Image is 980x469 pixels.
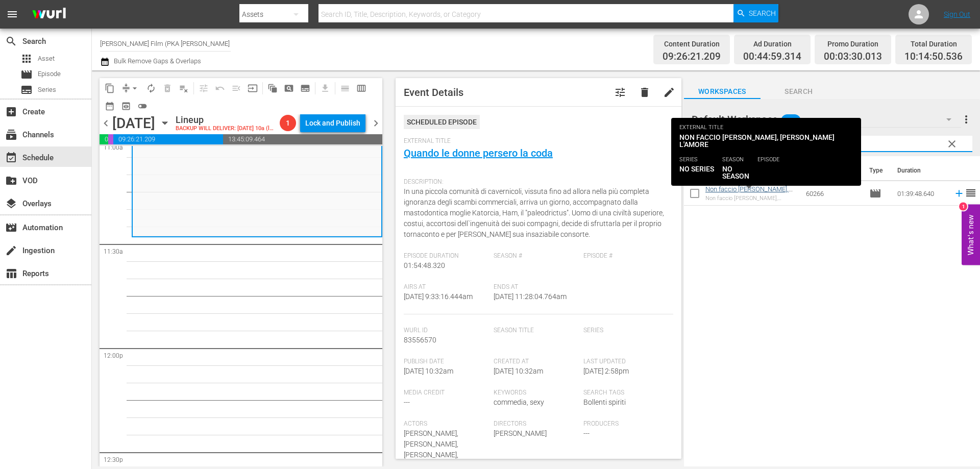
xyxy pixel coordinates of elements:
[781,110,800,131] span: 345
[333,78,353,98] span: Day Calendar View
[130,83,140,93] span: arrow_drop_down
[100,117,112,130] span: chevron_left
[692,105,961,134] div: Default Workspace
[404,261,445,269] span: 01:54:48.320
[300,83,310,93] span: subtitles_outlined
[965,187,977,199] span: reorder
[494,327,578,335] span: Season Title
[863,156,891,185] th: Type
[179,83,189,93] span: playlist_remove_outlined
[404,187,664,238] span: In una piccola comunità di cavernicoli, vissuta fino ad allora nella più completa ignoranza degli...
[176,126,276,132] div: BACKUP WILL DELIVER: [DATE] 10a (local)
[305,114,360,132] div: Lock and Publish
[904,37,963,51] div: Total Duration
[743,37,801,51] div: Ad Duration
[5,35,17,47] span: Search
[614,86,626,98] span: Customize Event
[404,178,668,186] span: Description:
[5,175,17,187] span: VOD
[494,252,578,260] span: Season #
[20,84,33,96] span: Series
[953,188,965,199] svg: Add to Schedule
[105,101,115,111] span: date_range_outlined
[657,80,681,105] button: edit
[583,420,668,428] span: Producers
[20,53,33,65] span: Asset
[705,195,798,202] div: Non faccio [PERSON_NAME], [PERSON_NAME] l'amore
[494,283,578,291] span: Ends At
[824,37,882,51] div: Promo Duration
[946,138,958,150] span: clear
[663,37,721,51] div: Content Duration
[404,147,553,159] a: Quando le donne persero la coda
[639,86,651,98] span: delete
[118,80,143,96] span: Remove Gaps & Overlaps
[749,4,776,22] span: Search
[118,98,134,114] span: View Backup
[244,80,261,96] span: Update Metadata from Key Asset
[733,4,778,22] button: Search
[684,85,761,98] span: Workspaces
[608,80,632,105] button: tune
[5,267,17,280] span: Reports
[494,398,544,406] span: commedia, sexy
[494,358,578,366] span: Created At
[223,134,382,144] span: 13:45:09.464
[943,135,960,152] button: clear
[112,115,155,132] div: [DATE]
[705,156,801,185] th: Title
[5,129,17,141] span: Channels
[494,420,578,428] span: Directors
[404,398,410,406] span: ---
[356,83,366,93] span: calendar_view_week_outlined
[5,221,17,234] span: movie_filter
[297,80,313,96] span: Create Series Block
[583,367,629,375] span: [DATE] 2:58pm
[494,292,567,301] span: [DATE] 11:28:04.764am
[176,114,276,126] div: Lineup
[404,336,436,344] span: 83556570
[904,51,963,63] span: 10:14:50.536
[121,101,131,111] span: preview_outlined
[192,78,212,98] span: Customize Events
[5,152,17,164] span: Schedule
[280,119,296,127] span: 1
[353,80,370,96] span: Week Calendar View
[824,51,882,63] span: 00:03:30.013
[893,181,949,206] td: 01:39:48.640
[404,283,488,291] span: Airs At
[38,54,55,64] span: Asset
[20,68,33,81] span: Episode
[962,204,980,265] button: Open Feedback Widget
[176,80,192,96] span: Clear Lineup
[960,107,972,132] button: more_vert
[38,69,61,79] span: Episode
[761,85,837,98] span: Search
[100,134,108,144] span: 00:44:59.314
[583,252,668,260] span: Episode #
[494,389,578,397] span: Keywords
[143,80,159,96] span: Loop Content
[583,389,668,397] span: Search Tags
[891,156,952,185] th: Duration
[137,101,148,111] span: toggle_off
[583,429,590,437] span: ---
[404,367,453,375] span: [DATE] 10:32am
[663,51,721,63] span: 09:26:21.209
[960,113,972,126] span: more_vert
[583,398,626,406] span: Bollenti spiriti
[944,10,970,18] a: Sign Out
[261,78,281,98] span: Refresh All Search Blocks
[228,80,244,96] span: Fill episodes with ad slates
[102,98,118,114] span: Month Calendar View
[632,80,657,105] button: delete
[113,134,223,144] span: 09:26:21.209
[5,244,17,257] span: Ingestion
[134,98,151,114] span: 24 hours Lineup View is OFF
[404,115,480,129] div: Scheduled Episode
[6,8,18,20] span: menu
[300,114,365,132] button: Lock and Publish
[5,106,17,118] span: Create
[743,51,801,63] span: 00:44:59.314
[404,420,488,428] span: Actors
